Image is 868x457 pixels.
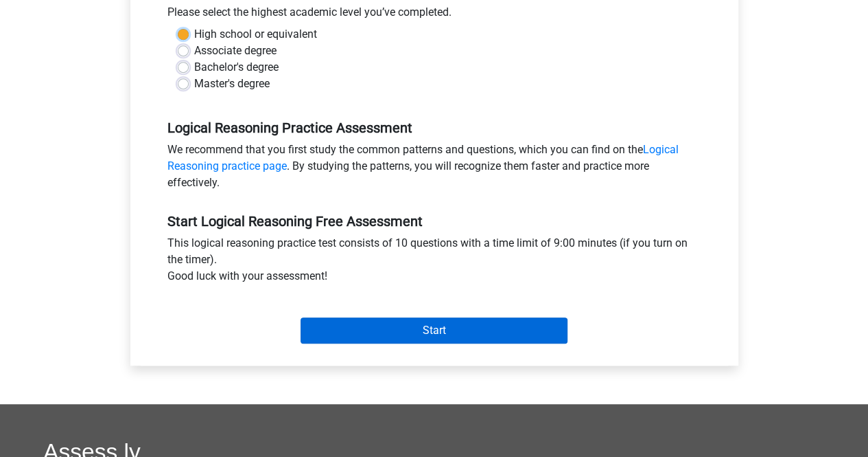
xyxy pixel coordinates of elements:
label: Master's degree [194,76,270,92]
div: We recommend that you first study the common patterns and questions, which you can find on the . ... [157,142,712,197]
div: Please select the highest academic level you’ve completed. [157,4,712,26]
h5: Logical Reasoning Practice Assessment [167,120,701,136]
label: Bachelor's degree [194,59,279,76]
input: Start [301,317,567,344]
h5: Start Logical Reasoning Free Assessment [167,213,701,230]
label: High school or equivalent [194,26,317,43]
div: This logical reasoning practice test consists of 10 questions with a time limit of 9:00 minutes (... [157,235,712,290]
label: Associate degree [194,43,277,59]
